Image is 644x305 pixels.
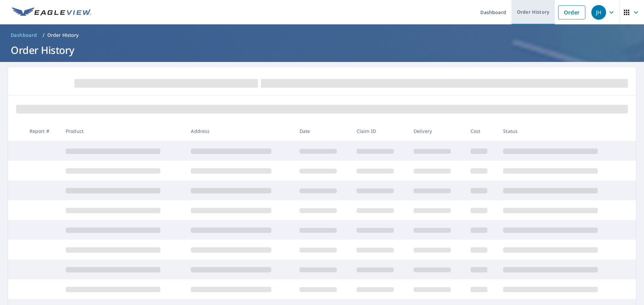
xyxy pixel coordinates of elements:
a: Dashboard [8,30,40,41]
nav: breadcrumb [8,30,636,41]
span: Dashboard [11,32,37,39]
th: Claim ID [351,121,408,141]
th: Product [60,121,185,141]
li: / [43,31,45,39]
th: Address [185,121,294,141]
th: Report # [24,121,60,141]
th: Status [498,121,623,141]
img: EV Logo [12,7,91,17]
h1: Order History [8,43,636,57]
th: Cost [465,121,498,141]
a: Order [558,5,585,19]
div: JH [591,5,606,20]
th: Date [294,121,351,141]
th: Delivery [408,121,465,141]
p: Order History [47,32,79,39]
